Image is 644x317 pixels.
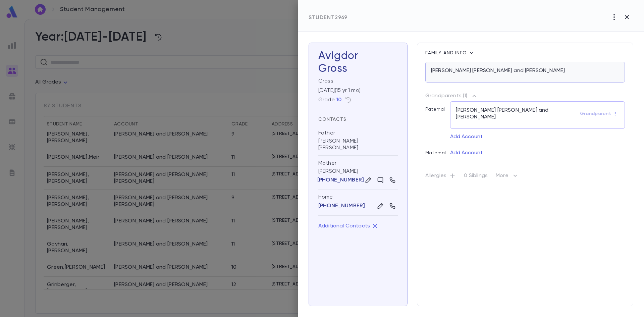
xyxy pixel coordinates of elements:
div: [DATE] ( 15 yr 1 mo ) [316,85,398,94]
div: [PERSON_NAME] [318,156,398,190]
div: Mother [318,160,336,167]
p: [PERSON_NAME] [PERSON_NAME] and [PERSON_NAME] [431,67,565,74]
div: Gross [318,62,398,75]
h3: Avigdor [318,50,398,75]
span: Contacts [318,117,346,122]
button: Additional Contacts [318,220,377,232]
p: [PHONE_NUMBER] [317,177,364,183]
div: Father [318,129,335,137]
p: Paternal [425,101,450,112]
span: Student 2969 [309,15,347,20]
button: Add Account [450,131,483,142]
button: Grandparents (1) [425,91,478,101]
p: Allergies [425,172,456,182]
p: More [496,172,519,182]
div: Gross [316,75,398,85]
p: Grandparent [580,111,611,116]
button: [PHONE_NUMBER] [318,203,365,209]
div: [PERSON_NAME] [PERSON_NAME] [318,125,398,156]
p: 0 Siblings [464,172,488,182]
button: 10 [336,97,341,103]
button: Add Account [450,148,483,158]
p: Additional Contacts [318,223,377,229]
button: [PHONE_NUMBER] [318,177,363,183]
div: Grade [318,97,341,103]
p: Maternal [425,145,450,156]
p: Grandparents (1) [425,93,468,99]
p: [PERSON_NAME] [PERSON_NAME] and [PERSON_NAME] [456,107,580,120]
span: Family and info [425,51,468,55]
div: Home [318,194,398,201]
